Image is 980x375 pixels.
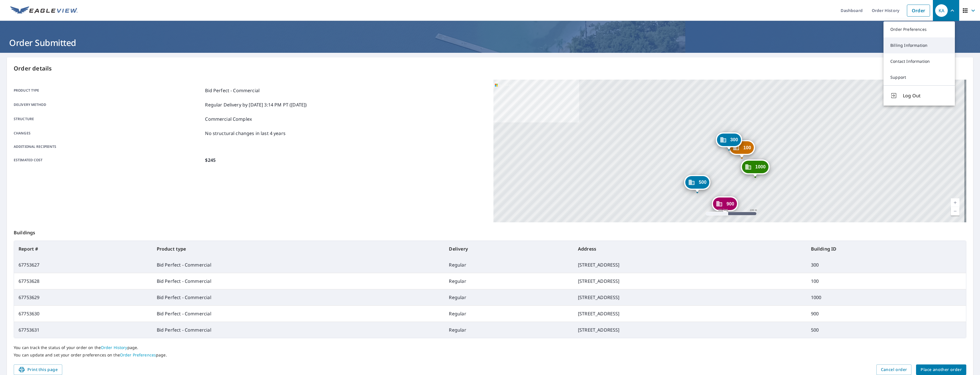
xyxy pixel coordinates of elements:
td: [STREET_ADDRESS] [573,273,806,289]
button: Place another order [916,364,966,375]
a: Order Preferences [883,21,955,37]
p: Additional recipients [14,144,203,149]
p: Structure [14,116,203,122]
div: Dropped pin, building 500, Commercial property, 8439 Dorchester Rd North Charleston, SC 29420 [684,175,710,193]
p: No structural changes in last 4 years [205,130,286,137]
td: Regular [444,306,573,322]
img: EV Logo [10,6,78,15]
td: Bid Perfect - Commercial [152,273,445,289]
button: Cancel order [876,364,912,375]
a: Order Preferences [120,352,156,358]
td: Bid Perfect - Commercial [152,322,445,338]
p: Buildings [14,222,966,241]
td: Bid Perfect - Commercial [152,257,445,273]
td: 900 [806,306,966,322]
div: Dropped pin, building 1000, Commercial property, 8439 Dorchester Rd North Charleston, SC 29420 [741,160,770,177]
p: Bid Perfect - Commercial [205,87,260,94]
button: Print this page [14,364,62,375]
td: Regular [444,273,573,289]
p: Commercial Complex [205,116,252,122]
td: 67753631 [14,322,152,338]
a: Current Level 17, Zoom In [951,198,959,207]
td: Bid Perfect - Commercial [152,289,445,306]
td: 67753627 [14,257,152,273]
p: Regular Delivery by [DATE] 3:14 PM PT ([DATE]) [205,101,307,108]
a: Support [883,69,955,85]
a: Contact Information [883,53,955,69]
span: 1000 [755,165,766,169]
a: Current Level 17, Zoom Out [951,207,959,215]
td: [STREET_ADDRESS] [573,289,806,306]
td: 500 [806,322,966,338]
td: 67753629 [14,289,152,306]
span: 900 [726,202,734,206]
th: Building ID [806,241,966,257]
td: 300 [806,257,966,273]
div: Dropped pin, building 300, Commercial property, 8439 Dorchester Rd North Charleston, SC 29420 [716,132,742,150]
span: 500 [699,180,706,184]
div: Dropped pin, building 900, Commercial property, 8439 Dorchester Rd North Charleston, SC 29420 [712,196,738,214]
td: 1000 [806,289,966,306]
p: Order details [14,64,966,73]
p: You can update and set your order preferences on the page. [14,352,966,358]
td: 67753630 [14,306,152,322]
div: KA [935,4,948,17]
a: Order History [101,345,127,350]
p: $245 [205,157,216,164]
p: Changes [14,130,203,137]
th: Product type [152,241,445,257]
p: You can track the status of your order on the page. [14,345,966,350]
span: Log Out [903,92,948,99]
span: 300 [730,138,738,142]
th: Address [573,241,806,257]
td: [STREET_ADDRESS] [573,257,806,273]
h1: Order Submitted [7,37,973,49]
td: [STREET_ADDRESS] [573,322,806,338]
td: [STREET_ADDRESS] [573,306,806,322]
td: Regular [444,322,573,338]
td: Regular [444,289,573,306]
th: Delivery [444,241,573,257]
td: Regular [444,257,573,273]
p: Delivery method [14,101,203,108]
a: Billing Information [883,37,955,53]
td: 67753628 [14,273,152,289]
a: Order [907,5,930,17]
td: 100 [806,273,966,289]
span: 100 [743,146,751,150]
td: Bid Perfect - Commercial [152,306,445,322]
p: Product type [14,87,203,94]
span: Place another order [921,366,962,373]
th: Report # [14,241,152,257]
span: Cancel order [881,366,907,373]
button: Log Out [883,85,955,106]
p: Estimated cost [14,157,203,164]
span: Print this page [18,366,58,373]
